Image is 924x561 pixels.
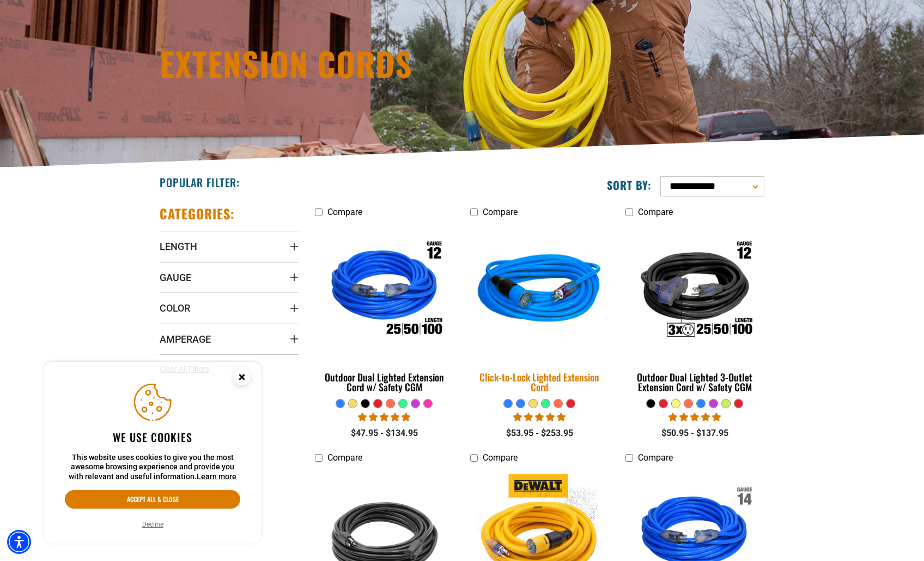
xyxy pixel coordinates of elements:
p: This website uses cookies to give you the most awesome browsing experience and provide you with r... [65,453,240,482]
h2: We use cookies [65,430,240,444]
h2: Popular Filter: [160,175,240,189]
summary: Length [160,231,299,261]
span: Compare [638,207,673,217]
span: Compare [327,207,362,217]
div: Accessibility Menu [7,530,31,554]
button: Decline [139,519,167,530]
summary: Gauge [160,262,299,293]
div: Click-to-Lock Lighted Extension Cord [470,372,609,392]
div: $53.95 - $253.95 [470,427,609,440]
div: $47.95 - $134.95 [315,427,454,440]
div: Outdoor Dual Lighted 3-Outlet Extension Cord w/ Safety CGM [625,372,764,392]
button: Close this option [222,362,262,396]
aside: Cookie Consent [44,362,262,544]
h2: Categories: [160,205,235,222]
a: blue Click-to-Lock Lighted Extension Cord [470,223,609,398]
a: Outdoor Dual Lighted Extension Cord w/ Safety CGM Outdoor Dual Lighted Extension Cord w/ Safety CGM [315,223,454,398]
span: Length [160,240,197,253]
summary: Amperage [160,324,299,354]
a: Outdoor Dual Lighted 3-Outlet Extension Cord w/ Safety CGM Outdoor Dual Lighted 3-Outlet Extensio... [625,223,764,398]
span: Compare [327,452,362,463]
span: Compare [638,452,673,463]
span: Gauge [160,271,191,284]
span: Color [160,302,190,314]
summary: Color [160,293,299,323]
span: Compare [483,452,518,463]
a: This website uses cookies to give you the most awesome browsing experience and provide you with r... [197,472,236,481]
span: Compare [483,207,518,217]
div: $50.95 - $137.95 [625,427,764,440]
span: 4.87 stars [513,412,566,422]
span: 4.82 stars [358,412,410,422]
h1: Extension Cords [160,47,557,80]
span: 4.80 stars [668,412,721,422]
button: Accept all & close [65,490,240,509]
img: blue [463,221,616,361]
div: Outdoor Dual Lighted Extension Cord w/ Safety CGM [315,372,454,392]
img: Outdoor Dual Lighted 3-Outlet Extension Cord w/ Safety CGM [626,228,763,354]
label: Sort by: [607,178,652,192]
span: Amperage [160,333,211,345]
img: Outdoor Dual Lighted Extension Cord w/ Safety CGM [316,228,453,354]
